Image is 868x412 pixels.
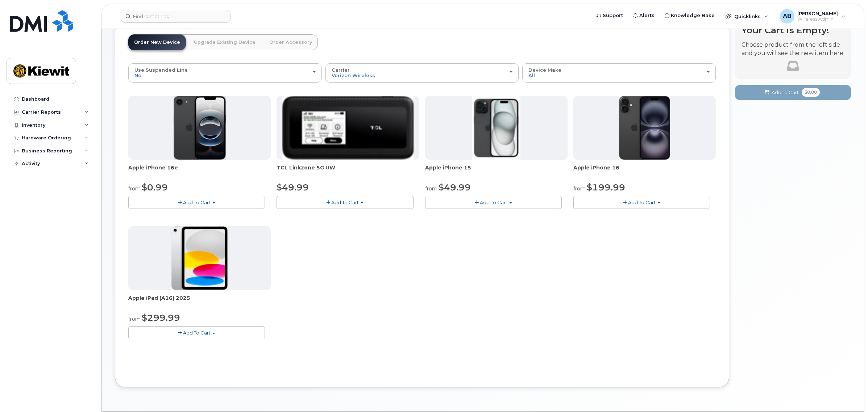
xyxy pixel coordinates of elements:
a: Knowledge Base [660,8,720,23]
input: Find something... [121,10,231,23]
img: iphone16e.png [174,96,226,160]
img: iphone15.jpg [472,96,520,160]
iframe: Messenger Launcher [836,381,863,407]
span: $299.99 [142,312,180,323]
span: Add To Cart [183,199,211,205]
button: Add To Cart [128,196,265,209]
img: iphone_16_plus.png [619,96,670,160]
a: Order Accessory [263,34,318,50]
div: Alex Banuelos [775,9,851,24]
span: $0.00 [802,88,820,97]
div: Apple iPhone 15 [425,164,568,178]
button: Carrier Verizon Wireless [325,63,519,82]
button: Add To Cart [277,196,413,209]
button: Add To Cart [573,196,710,209]
button: Add To Cart [128,326,265,339]
small: from [573,185,586,192]
span: Add To Cart [628,199,656,205]
h4: Your Cart is Empty! [742,25,844,35]
span: AB [783,12,792,21]
img: linkzone5g.png [282,96,414,160]
span: Carrier [332,67,350,73]
span: Support [603,12,623,19]
a: Support [591,8,628,23]
span: Add To Cart [480,199,507,205]
span: Add To Cart [183,330,211,336]
span: $0.99 [142,182,168,193]
div: Apple iPad (A16) 2025 [128,294,271,309]
span: Wireless Admin [797,16,838,22]
span: Add to Cart [772,89,799,96]
div: Apple iPhone 16e [128,164,271,178]
span: Knowledge Base [671,12,715,19]
span: Add To Cart [331,199,359,205]
button: Add to Cart $0.00 [735,85,851,100]
button: Add To Cart [425,196,562,209]
img: ipad_11.png [171,226,228,290]
button: Use Suspended Line No [128,63,322,82]
span: [PERSON_NAME] [797,10,838,16]
a: Order New Device [128,34,186,50]
div: Apple iPhone 16 [573,164,716,178]
button: Device Make All [522,63,716,82]
span: $49.99 [277,182,309,193]
a: Alerts [628,8,660,23]
p: Choose product from the left side and you will see the new item here. [742,41,844,58]
small: from [128,185,141,192]
span: $49.99 [439,182,471,193]
span: Verizon Wireless [332,72,375,78]
span: Quicklinks [734,13,761,19]
span: Use Suspended Line [134,67,188,73]
span: Alerts [639,12,655,19]
span: $199.99 [587,182,625,193]
span: All [528,72,535,78]
span: No [134,72,141,78]
small: from [425,185,437,192]
small: from [128,316,141,322]
span: Device Make [528,67,561,73]
a: Upgrade Existing Device [188,34,261,50]
div: Quicklinks [720,9,773,24]
div: TCL Linkzone 5G UW [277,164,419,178]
